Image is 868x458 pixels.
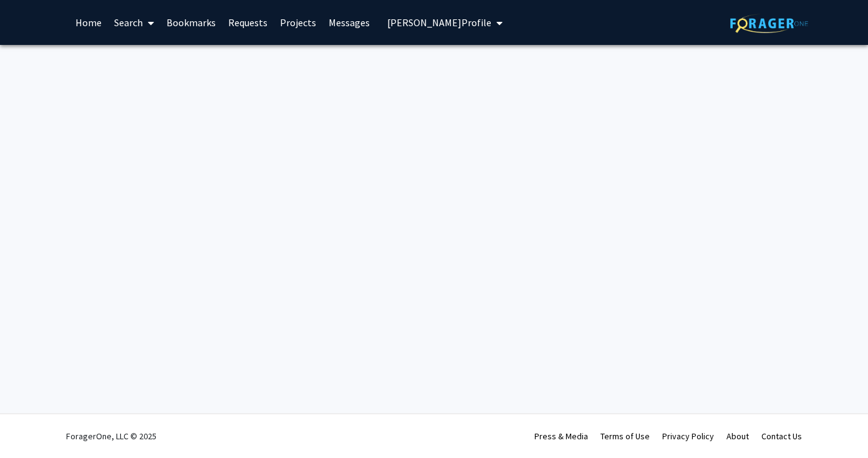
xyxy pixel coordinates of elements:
[69,1,108,44] a: Home
[274,1,322,44] a: Projects
[726,431,749,442] a: About
[761,431,802,442] a: Contact Us
[222,1,274,44] a: Requests
[322,1,376,44] a: Messages
[160,1,222,44] a: Bookmarks
[387,16,491,29] span: [PERSON_NAME] Profile
[730,14,808,33] img: ForagerOne Logo
[600,431,650,442] a: Terms of Use
[108,1,160,44] a: Search
[66,414,157,458] div: ForagerOne, LLC © 2025
[662,431,714,442] a: Privacy Policy
[534,431,588,442] a: Press & Media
